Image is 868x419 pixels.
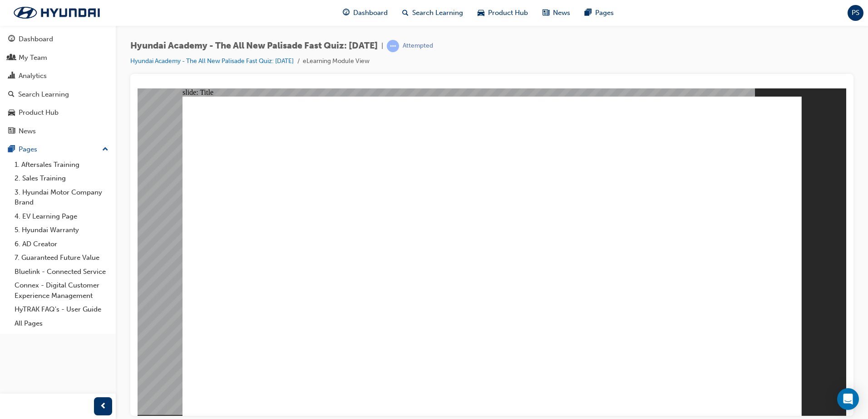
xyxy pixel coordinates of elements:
[19,71,47,81] div: Analytics
[8,91,15,99] span: search-icon
[4,86,112,103] a: Search Learning
[303,56,370,67] li: eLearning Module View
[4,123,112,140] a: News
[19,53,47,63] div: My Team
[595,8,614,18] span: Pages
[11,251,112,265] a: 7. Guaranteed Future Value
[102,144,108,156] span: up-icon
[8,54,15,62] span: people-icon
[478,7,484,19] span: car-icon
[11,185,112,209] a: 3. Hyundai Motor Company Brand
[4,49,112,66] a: My Team
[5,3,109,22] img: Trak
[11,278,112,302] a: Connex - Digital Customer Experience Management
[11,265,112,279] a: Bluelink - Connected Service
[852,8,859,18] span: PS
[470,4,535,22] a: car-iconProduct Hub
[11,209,112,224] a: 4. EV Learning Page
[11,317,112,331] a: All Pages
[381,41,383,51] span: |
[4,141,112,158] button: Pages
[387,40,399,52] span: learningRecordVerb_ATTEMPT-icon
[4,68,112,84] a: Analytics
[488,8,528,18] span: Product Hub
[11,302,112,317] a: HyTRAK FAQ's - User Guide
[11,171,112,185] a: 2. Sales Training
[19,126,36,136] div: News
[343,7,350,19] span: guage-icon
[403,42,433,50] div: Attempted
[11,223,112,237] a: 5. Hyundai Warranty
[19,34,53,44] div: Dashboard
[542,7,549,19] span: news-icon
[11,237,112,251] a: 6. AD Creator
[130,57,294,65] a: Hyundai Academy - The All New Palisade Fast Quiz: [DATE]
[585,7,592,19] span: pages-icon
[553,8,570,18] span: News
[4,31,112,48] a: Dashboard
[395,4,470,22] a: search-iconSearch Learning
[535,4,577,22] a: news-iconNews
[4,29,112,141] button: DashboardMy TeamAnalyticsSearch LearningProduct HubNews
[4,104,112,121] a: Product Hub
[8,146,15,154] span: pages-icon
[837,388,859,410] div: Open Intercom Messenger
[8,127,15,136] span: news-icon
[848,5,863,21] button: PS
[100,401,107,412] span: prev-icon
[353,8,388,18] span: Dashboard
[577,4,621,22] a: pages-iconPages
[11,158,112,172] a: 1. Aftersales Training
[8,109,15,117] span: car-icon
[335,4,395,22] a: guage-iconDashboard
[18,89,69,100] div: Search Learning
[19,144,37,155] div: Pages
[402,7,409,19] span: search-icon
[8,35,15,44] span: guage-icon
[412,8,463,18] span: Search Learning
[130,41,378,51] span: Hyundai Academy - The All New Palisade Fast Quiz: [DATE]
[19,107,59,118] div: Product Hub
[8,72,15,80] span: chart-icon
